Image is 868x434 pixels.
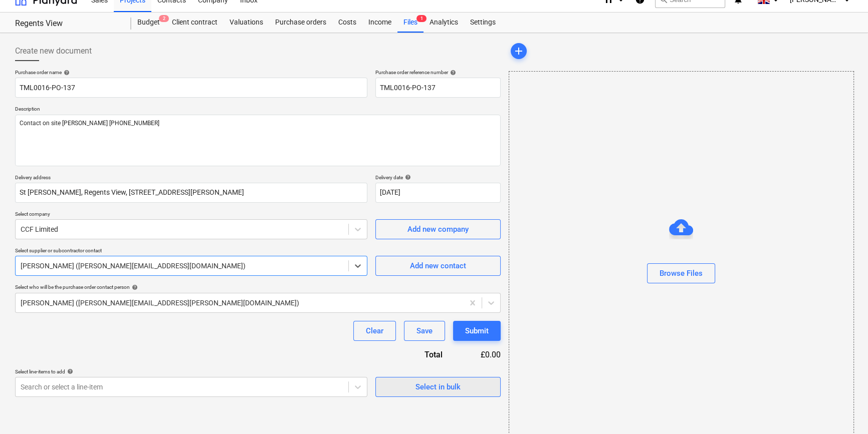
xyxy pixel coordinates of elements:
a: Files1 [397,13,423,33]
div: Delivery date [375,174,501,181]
span: help [403,174,411,180]
div: Budget [131,13,166,33]
div: Purchase order reference number [375,69,501,76]
button: Browse Files [647,263,715,283]
div: Total [370,349,459,360]
input: Delivery address [15,183,367,203]
button: Add new company [375,219,501,239]
button: Save [404,321,445,341]
div: Select line-items to add [15,368,367,375]
button: Submit [453,321,501,341]
iframe: Chat Widget [818,386,868,434]
span: help [130,284,138,290]
p: Description [15,106,501,114]
a: Budget2 [131,13,166,33]
div: Regents View [15,19,119,29]
span: help [448,70,456,76]
span: help [65,368,73,374]
textarea: Contact on site [PERSON_NAME] [PHONE_NUMBER] [15,115,501,166]
button: Clear [353,321,396,341]
div: Select in bulk [415,380,461,393]
span: help [62,70,70,76]
div: Add new contact [410,259,466,272]
a: Client contract [166,13,224,33]
a: Valuations [224,13,269,33]
p: Delivery address [15,174,367,183]
a: Income [362,13,397,33]
span: Create new document [15,45,92,57]
p: Select company [15,211,367,219]
button: Select in bulk [375,377,501,397]
input: Reference number [375,78,501,98]
a: Settings [464,13,502,33]
a: Costs [332,13,362,33]
div: Browse Files [660,267,703,280]
span: 1 [416,15,426,22]
span: add [513,45,525,57]
span: 2 [159,15,169,22]
div: Select who will be the purchase order contact person [15,284,501,290]
input: Document name [15,78,367,98]
div: Add new company [407,223,469,236]
div: Submit [465,324,489,337]
div: Save [416,324,432,337]
div: Purchase order name [15,69,367,76]
div: Files [397,13,423,33]
div: Clear [366,324,383,337]
button: Add new contact [375,256,501,276]
a: Analytics [423,13,464,33]
p: Select supplier or subcontractor contact [15,247,367,256]
input: Delivery date not specified [375,183,501,203]
div: £0.00 [459,349,501,360]
a: Purchase orders [269,13,332,33]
